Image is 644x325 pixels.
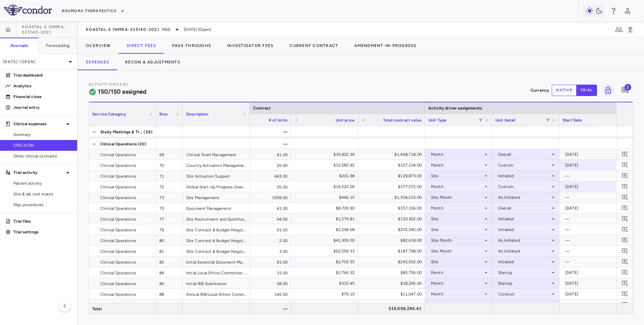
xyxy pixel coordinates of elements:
[576,85,597,96] button: trial
[13,83,72,89] p: Analytics
[621,86,629,94] svg: Add comment
[156,171,183,181] div: 71
[156,267,183,278] div: 84
[620,171,629,180] button: Add comment
[565,246,619,257] div: —
[562,118,582,123] span: Start Date
[183,278,250,288] div: Initial IRB Submission
[498,214,550,224] div: Initiated
[565,203,619,214] div: [DATE]
[622,194,628,200] svg: Add comment
[620,236,629,245] button: Add comment
[620,182,629,191] button: Add comment
[622,301,628,308] svg: Add comment
[431,181,483,192] div: Month
[565,160,619,171] div: [DATE]
[183,171,250,181] div: Site Activation Support
[13,180,72,186] span: Patient activity
[224,278,291,288] div: 58.00
[13,153,72,159] span: Other clinical contracts
[156,257,183,267] div: 82
[565,192,619,203] div: —
[620,279,629,288] button: Add comment
[62,6,125,16] button: Neumora Therapeutics
[431,203,483,214] div: Month
[224,235,291,245] div: 2.00
[364,203,422,214] div: $357,106.00
[431,257,483,267] div: Site
[428,106,482,110] span: Activity driver assignments
[565,181,619,192] div: [DATE]
[622,269,628,276] svg: Add comment
[100,192,136,203] span: Clinical Operations
[13,202,72,208] span: Map procedures
[364,278,422,289] div: $18,296.00
[183,299,250,310] div: Initial Site Informed Consent Form (ICF)
[224,246,291,256] div: 3.00
[13,142,72,148] span: CRO ICON
[622,205,628,211] svg: Add comment
[100,235,136,246] span: Clinical Operations
[78,38,119,54] button: Overview
[620,214,629,223] button: Add comment
[100,257,136,268] span: Clinical Operations
[13,94,72,100] p: Financial close
[431,246,483,257] div: Site Month
[78,54,117,70] button: Expenses
[281,38,346,54] button: Current Contract
[498,181,550,192] div: Custom
[498,203,550,214] div: Overall
[428,118,446,123] span: Unit Type
[13,191,72,197] span: Site & lab cost matrix
[13,104,72,110] p: Journal entry
[600,85,614,96] span: Lock grid
[156,203,183,213] div: 75
[186,112,209,117] span: Description
[184,27,211,33] span: [DATE] (Open)
[224,181,291,192] div: 26.00
[622,183,628,190] svg: Add comment
[498,171,550,181] div: Initiated
[183,203,250,213] div: Document Management
[565,235,619,246] div: —
[156,246,183,256] div: 81
[431,171,483,181] div: Site
[431,278,483,289] div: Month
[498,257,550,267] div: Initiated
[297,171,355,181] div: $201.98
[156,278,183,288] div: 86
[431,267,483,278] div: Month
[364,267,422,278] div: $85,756.00
[224,224,291,235] div: 91.00
[86,27,159,32] span: KOASTAL-2 (NMRA-335140-302)
[92,304,102,314] span: Total
[183,224,250,235] div: Site Contract & Budget Negotiation
[224,149,291,159] div: 41.00
[297,267,355,278] div: $2,766.32
[498,192,550,203] div: As Initiated
[431,160,483,171] div: Month
[183,246,250,256] div: Site Contract & Budget Negotiation Amendments - Major
[183,235,250,245] div: Site Contract & Budget Negotiation Amendments - Minor
[297,246,355,257] div: $62,599.33
[253,106,271,110] span: Contract
[364,257,422,267] div: $245,932.00
[164,38,219,54] button: Pass-Throughs
[183,214,250,224] div: Site Recruitment and Qualification
[183,192,250,202] div: Site Management
[13,170,64,176] p: Trial activity
[620,268,629,277] button: Add comment
[156,299,183,310] div: 90
[565,278,619,289] div: [DATE]
[224,299,291,310] div: 217.00
[224,214,291,224] div: 94.00
[138,139,147,149] span: (20)
[431,289,483,299] div: Month
[92,112,126,117] span: Service Category
[224,138,291,149] div: —
[297,224,355,235] div: $2,258.68
[100,160,136,171] span: Clinical Operations
[565,257,619,267] div: —
[297,181,355,192] div: $14,522.00
[183,257,250,267] div: Initial Essential Document Management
